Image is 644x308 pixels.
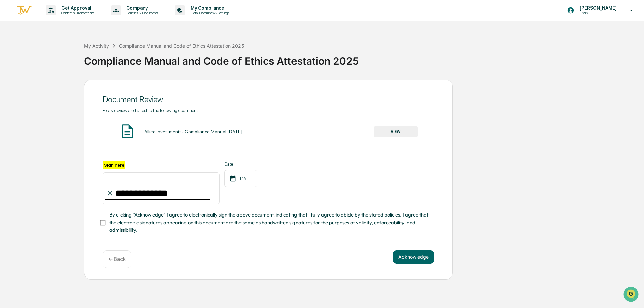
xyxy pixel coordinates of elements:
[13,84,43,91] span: Preclearance
[103,161,125,169] label: Sign here
[7,85,12,90] div: 🖐️
[224,161,257,167] label: Date
[103,95,434,104] div: Document Review
[109,211,429,234] span: By clicking "Acknowledge" I agree to electronically sign the above document, indicating that I fu...
[23,58,85,63] div: We're available if you need us!
[119,123,136,140] img: Document Icon
[374,126,418,137] button: VIEW
[108,256,126,262] p: ← Back
[7,14,122,25] p: How can we help?
[574,11,620,15] p: Users
[224,170,257,187] div: [DATE]
[49,85,54,90] div: 🗄️
[55,84,83,91] span: Attestations
[7,51,19,63] img: 1746055101610-c473b297-6a78-478c-a979-82029cc54cd1
[47,113,81,119] a: Powered byPylon
[67,114,81,119] span: Pylon
[393,250,434,264] button: Acknowledge
[185,11,233,15] p: Data, Deadlines & Settings
[56,11,98,15] p: Content & Transactions
[623,286,641,304] iframe: Open customer support
[46,82,86,94] a: 🗄️Attestations
[4,95,45,107] a: 🔎Data Lookup
[13,97,42,104] span: Data Lookup
[4,82,46,94] a: 🖐️Preclearance
[121,11,161,15] p: Policies & Documents
[114,53,122,61] button: Start new chat
[16,5,32,16] img: logo
[17,30,111,38] input: Clear
[144,129,242,134] div: Allied Investments- Compliance Manual [DATE]
[119,43,244,49] div: Compliance Manual and Code of Ethics Attestation 2025
[84,43,109,49] div: My Activity
[185,5,233,11] p: My Compliance
[23,51,110,58] div: Start new chat
[84,50,641,67] div: Compliance Manual and Code of Ethics Attestation 2025
[121,5,161,11] p: Company
[103,108,199,113] span: Please review and attest to the following document.
[56,5,98,11] p: Get Approval
[574,5,620,11] p: [PERSON_NAME]
[7,98,12,103] div: 🔎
